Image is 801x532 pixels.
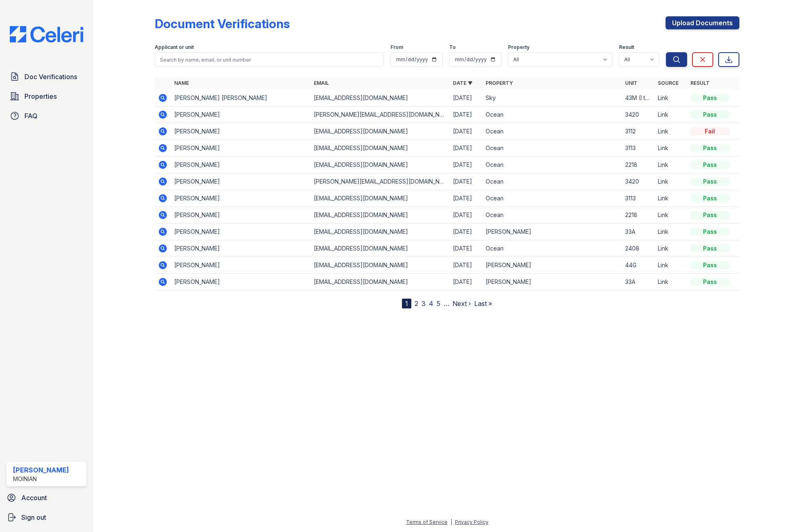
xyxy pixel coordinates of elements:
td: [EMAIL_ADDRESS][DOMAIN_NAME] [311,274,450,290]
div: 1 [402,299,411,308]
td: [PERSON_NAME] [171,207,310,224]
td: Ocean [482,140,621,157]
td: [EMAIL_ADDRESS][DOMAIN_NAME] [311,140,450,157]
a: Properties [7,88,87,104]
label: Applicant or unit [155,44,194,51]
td: [PERSON_NAME] [171,140,310,157]
div: | [450,519,452,525]
a: Result [690,80,710,86]
td: Link [655,240,687,257]
a: Source [658,80,679,86]
td: [DATE] [450,190,482,207]
td: 3113 [622,140,655,157]
div: Pass [690,177,730,186]
span: Sign out [21,512,46,522]
td: [DATE] [450,157,482,173]
td: [PERSON_NAME] [171,190,310,207]
div: Pass [690,194,730,202]
div: Fail [690,127,730,135]
td: [PERSON_NAME] [171,157,310,173]
td: [PERSON_NAME] [171,106,310,123]
span: Properties [24,91,57,101]
td: [EMAIL_ADDRESS][DOMAIN_NAME] [311,240,450,257]
div: Moinian [13,475,69,483]
div: Document Verifications [155,16,290,31]
span: Account [21,493,47,503]
td: [DATE] [450,173,482,190]
a: Email [314,80,329,86]
span: Doc Verifications [24,72,77,82]
div: [PERSON_NAME] [13,465,69,475]
td: 3420 [622,173,655,190]
td: Link [655,274,687,290]
a: Privacy Policy [455,519,488,525]
a: Last » [474,299,492,308]
td: [PERSON_NAME] [482,224,621,240]
div: Pass [690,161,730,169]
td: 2218 [622,157,655,173]
label: Property [508,44,530,51]
td: Link [655,106,687,123]
td: [DATE] [450,90,482,106]
td: Ocean [482,157,621,173]
td: [EMAIL_ADDRESS][DOMAIN_NAME] [311,207,450,224]
a: Name [174,80,189,86]
a: Unit [625,80,637,86]
td: [EMAIL_ADDRESS][DOMAIN_NAME] [311,224,450,240]
div: Pass [690,244,730,253]
a: 2 [415,299,418,308]
td: 2408 [622,240,655,257]
td: Link [655,257,687,274]
td: [EMAIL_ADDRESS][DOMAIN_NAME] [311,123,450,140]
td: [DATE] [450,240,482,257]
a: Account [3,490,90,506]
a: Sign out [3,509,90,525]
td: [EMAIL_ADDRESS][DOMAIN_NAME] [311,190,450,207]
td: [PERSON_NAME] [171,240,310,257]
span: FAQ [24,111,38,121]
td: 2218 [622,207,655,224]
a: 5 [437,299,440,308]
td: [PERSON_NAME] [171,257,310,274]
td: Ocean [482,123,621,140]
td: 33A [622,274,655,290]
a: Next › [453,299,471,308]
td: Link [655,157,687,173]
td: [PERSON_NAME] [482,274,621,290]
a: 3 [422,299,426,308]
td: Link [655,173,687,190]
input: Search by name, email, or unit number [155,52,384,67]
a: Terms of Service [406,519,448,525]
label: Result [619,44,634,51]
td: Link [655,90,687,106]
td: 3112 [622,123,655,140]
td: Ocean [482,106,621,123]
td: [PERSON_NAME][EMAIL_ADDRESS][DOMAIN_NAME] [311,173,450,190]
td: Ocean [482,240,621,257]
a: Date ▼ [453,80,473,86]
td: 43M (I think they gave me the wrong one; I’m applying for the studio in the corner) [622,90,655,106]
td: [PERSON_NAME] [482,257,621,274]
td: Ocean [482,190,621,207]
td: Ocean [482,173,621,190]
a: Upload Documents [666,16,739,29]
td: [DATE] [450,140,482,157]
div: Pass [690,228,730,236]
td: [DATE] [450,207,482,224]
td: Link [655,224,687,240]
td: Link [655,140,687,157]
a: Doc Verifications [7,69,87,85]
td: Link [655,207,687,224]
div: Pass [690,278,730,286]
td: 33A [622,224,655,240]
td: 3113 [622,190,655,207]
td: [PERSON_NAME] [PERSON_NAME] [171,90,310,106]
td: Link [655,190,687,207]
label: From [391,44,403,51]
td: [DATE] [450,106,482,123]
td: [EMAIL_ADDRESS][DOMAIN_NAME] [311,90,450,106]
td: 44G [622,257,655,274]
a: FAQ [7,108,87,124]
label: To [449,44,456,51]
